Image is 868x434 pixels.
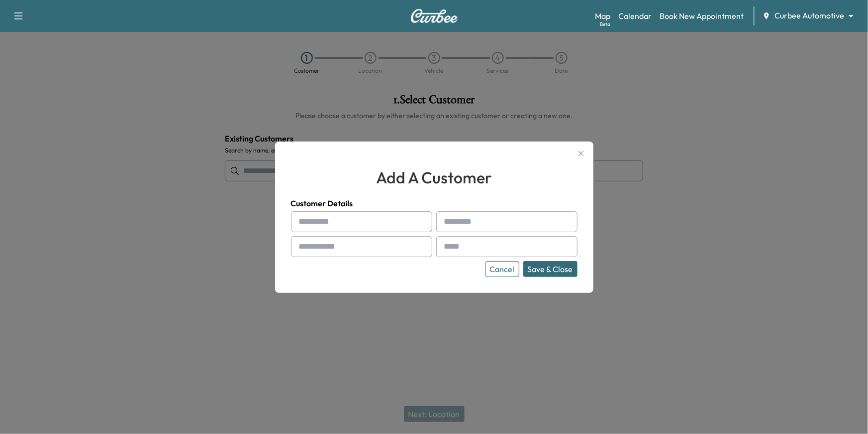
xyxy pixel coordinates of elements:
[600,20,610,28] div: Beta
[595,10,610,22] a: MapBeta
[291,165,578,189] h2: add a customer
[485,261,519,277] button: Cancel
[618,10,652,22] a: Calendar
[523,261,578,277] button: Save & Close
[291,197,578,209] h4: Customer Details
[774,10,844,21] span: Curbee Automotive
[410,9,458,23] img: Curbee Logo
[660,10,744,22] a: Book New Appointment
